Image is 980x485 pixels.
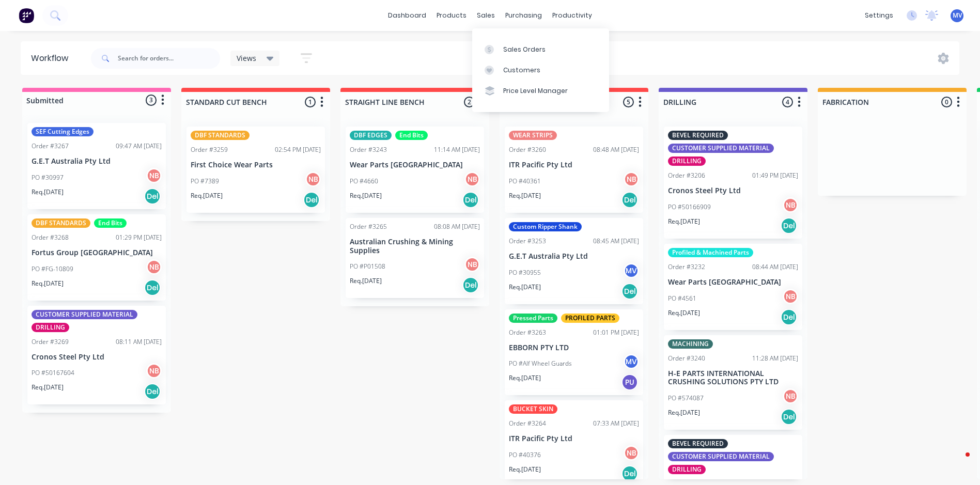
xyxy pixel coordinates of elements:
div: products [431,8,472,23]
p: PO #50166909 [668,202,711,212]
span: Views [237,53,256,64]
div: 01:01 PM [DATE] [593,328,639,337]
p: Req. [DATE] [350,191,382,200]
div: Order #3264 [509,419,546,428]
div: PU [621,374,638,390]
div: NB [783,289,798,304]
p: Req. [DATE] [32,383,64,392]
p: PO #50167604 [32,368,74,378]
div: Order #3240 [668,354,705,363]
div: MACHININGOrder #324011:28 AM [DATE]H-E PARTS INTERNATIONAL CRUSHING SOLUTIONS PTY LTDPO #574087NB... [664,335,802,430]
div: MACHINING [668,339,713,349]
div: 01:29 PM [DATE] [116,233,162,242]
div: Del [621,192,638,208]
div: 08:08 AM [DATE] [434,222,480,231]
div: Del [621,465,638,482]
div: settings [860,8,898,23]
div: 08:45 AM [DATE] [593,237,639,246]
p: EBBORN PTY LTD [509,343,639,352]
div: CUSTOMER SUPPLIED MATERIAL [668,452,774,461]
div: 11:28 AM [DATE] [752,354,798,363]
p: Req. [DATE] [32,279,64,288]
div: 08:48 AM [DATE] [593,145,639,154]
p: PO #7389 [191,177,219,186]
div: Price Level Manager [503,86,568,96]
p: Wear Parts [GEOGRAPHIC_DATA] [350,161,480,169]
div: Del [144,279,161,296]
div: Order #3269 [32,337,69,347]
div: BEVEL REQUIRED [668,131,728,140]
div: Del [621,283,638,300]
div: DBF EDGESEnd BitsOrder #324311:14 AM [DATE]Wear Parts [GEOGRAPHIC_DATA]PO #4660NBReq.[DATE]Del [346,127,484,213]
div: Order #3259 [191,145,228,154]
div: 11:14 AM [DATE] [434,145,480,154]
div: CUSTOMER SUPPLIED MATERIAL [668,144,774,153]
div: Profiled & Machined Parts [668,248,753,257]
p: Req. [DATE] [509,373,541,383]
div: Order #326508:08 AM [DATE]Australian Crushing & Mining SuppliesPO #P01508NBReq.[DATE]Del [346,218,484,299]
div: MV [624,354,639,369]
p: H-E PARTS INTERNATIONAL CRUSHING SOLUTIONS PTY LTD [668,369,798,387]
div: SEF Cutting EdgesOrder #326709:47 AM [DATE]G.E.T Australia Pty LtdPO #30997NBReq.[DATE]Del [27,123,166,209]
p: PO #40361 [509,177,541,186]
p: Fortus Group [GEOGRAPHIC_DATA] [32,248,162,257]
div: NB [146,363,162,379]
div: Profiled & Machined PartsOrder #323208:44 AM [DATE]Wear Parts [GEOGRAPHIC_DATA]PO #4561NBReq.[DAT... [664,244,802,330]
div: Del [144,188,161,205]
div: DBF STANDARDS [191,131,250,140]
div: 02:54 PM [DATE] [275,145,321,154]
p: ITR Pacific Pty Ltd [509,434,639,443]
div: Pressed PartsPROFILED PARTSOrder #326301:01 PM [DATE]EBBORN PTY LTDPO #Alf Wheel GuardsMVReq.[DAT... [505,309,643,396]
div: Order #3243 [350,145,387,154]
div: NB [146,168,162,183]
div: Order #3232 [668,262,705,272]
p: G.E.T Australia Pty Ltd [32,157,162,166]
p: First Choice Wear Parts [191,161,321,169]
p: Req. [DATE] [32,187,64,197]
div: NB [464,257,480,272]
div: NB [783,388,798,404]
div: Order #3253 [509,237,546,246]
div: Order #3268 [32,233,69,242]
p: Req. [DATE] [191,191,223,200]
div: Del [144,383,161,400]
div: 07:33 AM [DATE] [593,419,639,428]
p: PO #FG-10809 [32,264,73,274]
div: BEVEL REQUIREDCUSTOMER SUPPLIED MATERIALDRILLINGOrder #320601:49 PM [DATE]Cronos Steel Pty LtdPO ... [664,127,802,239]
p: Req. [DATE] [668,408,700,417]
div: NB [624,445,639,461]
div: 09:47 AM [DATE] [116,142,162,151]
p: Req. [DATE] [509,191,541,200]
a: Customers [472,60,609,81]
p: Req. [DATE] [509,465,541,474]
p: Wear Parts [GEOGRAPHIC_DATA] [668,278,798,287]
div: WEAR STRIPSOrder #326008:48 AM [DATE]ITR Pacific Pty LtdPO #40361NBReq.[DATE]Del [505,127,643,213]
div: DBF STANDARDS [32,218,90,228]
p: PO #30997 [32,173,64,182]
p: Req. [DATE] [668,217,700,226]
div: Order #3267 [32,142,69,151]
div: Custom Ripper Shank [509,222,582,231]
iframe: Intercom live chat [945,450,970,475]
span: MV [953,11,962,20]
div: End Bits [395,131,428,140]
div: Del [781,217,797,234]
div: MV [624,263,639,278]
div: NB [146,259,162,275]
div: Workflow [31,52,73,65]
div: NB [305,171,321,187]
div: BUCKET SKIN [509,404,557,414]
p: PO #30955 [509,268,541,277]
div: DRILLING [668,157,706,166]
div: Del [303,192,320,208]
div: productivity [547,8,597,23]
div: sales [472,8,500,23]
div: DBF STANDARDSEnd BitsOrder #326801:29 PM [DATE]Fortus Group [GEOGRAPHIC_DATA]PO #FG-10809NBReq.[D... [27,214,166,301]
p: G.E.T Australia Pty Ltd [509,252,639,261]
p: PO #4561 [668,294,696,303]
div: End Bits [94,218,127,228]
div: DBF STANDARDSOrder #325902:54 PM [DATE]First Choice Wear PartsPO #7389NBReq.[DATE]Del [186,127,325,213]
p: PO #40376 [509,450,541,460]
p: Req. [DATE] [509,283,541,292]
div: purchasing [500,8,547,23]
